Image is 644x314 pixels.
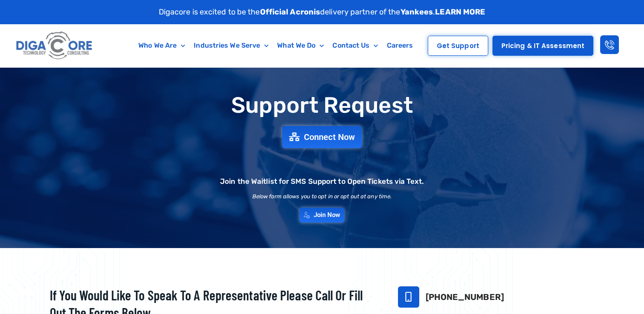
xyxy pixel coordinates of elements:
strong: Official Acronis [260,7,321,17]
p: Digacore is excited to be the delivery partner of the . [159,6,486,18]
span: Get Support [437,43,479,49]
h2: Below form allows you to opt in or opt out at any time. [252,194,392,199]
img: Digacore logo 1 [14,29,95,63]
a: Pricing & IT Assessment [492,36,593,56]
h1: Support Request [29,93,616,117]
nav: Menu [129,36,422,55]
span: Pricing & IT Assessment [501,43,584,49]
a: What We Do [273,36,328,55]
a: Connect Now [282,126,362,148]
a: Industries We Serve [189,36,273,55]
a: Contact Us [328,36,382,55]
a: Get Support [428,36,488,56]
a: 732-646-5725 [398,286,419,308]
a: Careers [383,36,418,55]
h2: Join the Waitlist for SMS Support to Open Tickets via Text. [220,178,424,185]
strong: Yankees [401,7,433,17]
a: [PHONE_NUMBER] [426,292,504,302]
span: Join Now [314,212,341,218]
span: Connect Now [304,133,355,141]
a: LEARN MORE [435,7,485,17]
a: Join Now [300,208,345,223]
a: Who We Are [134,36,189,55]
